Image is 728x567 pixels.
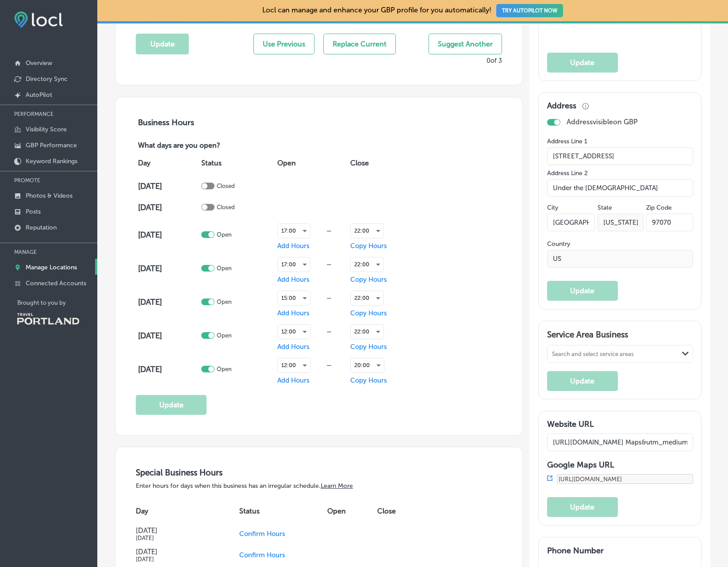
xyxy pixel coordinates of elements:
[547,281,618,301] button: Update
[136,151,199,176] th: Day
[547,433,693,451] input: Add Location Website
[278,358,310,372] div: 12:00
[138,203,199,212] h4: [DATE]
[136,34,189,54] button: Update
[567,118,638,126] p: Address visible on GBP
[136,395,207,415] button: Update
[351,291,383,305] div: 22:00
[327,498,377,523] th: Open
[278,325,310,339] div: 12:00
[487,57,502,65] p: 0 of 3
[14,11,63,28] img: fda3e92497d09a02dc62c9cd864e3231.png
[310,227,348,234] div: —
[646,214,693,231] input: Zip Code
[310,362,348,368] div: —
[348,151,410,176] th: Close
[217,332,232,339] p: Open
[239,530,285,538] span: Confirm Hours
[547,53,618,73] button: Update
[350,376,387,384] span: Copy Hours
[26,59,52,67] p: Overview
[351,358,384,372] div: 20:00
[277,343,310,351] span: Add Hours
[26,280,86,287] p: Connected Accounts
[350,242,387,250] span: Copy Hours
[547,250,693,268] input: Country
[136,482,502,490] p: Enter hours for days when this business has an irregular schedule.
[138,181,199,191] h4: [DATE]
[239,498,327,523] th: Status
[496,4,563,17] button: TRY AUTOPILOT NOW
[547,169,693,177] label: Address Line 2
[429,34,502,54] button: Suggest Another
[321,482,353,490] a: Learn More
[217,299,232,305] p: Open
[278,224,310,238] div: 17:00
[598,214,643,231] input: NY
[136,142,284,151] p: What days are you open?
[350,309,387,317] span: Copy Hours
[136,548,215,556] h4: [DATE]
[277,376,310,384] span: Add Hours
[17,313,79,325] img: Travel Portland
[275,151,348,176] th: Open
[217,366,232,372] p: Open
[547,179,693,197] input: Street Address Line 2
[277,242,310,250] span: Add Hours
[310,328,348,335] div: —
[351,257,383,272] div: 22:00
[310,295,348,301] div: —
[598,204,612,211] label: State
[547,214,595,231] input: City
[277,309,310,317] span: Add Hours
[547,497,618,517] button: Update
[26,91,52,99] p: AutoPilot
[547,419,693,429] h3: Website URL
[136,556,215,563] h5: [DATE]
[26,142,77,149] p: GBP Performance
[350,343,387,351] span: Copy Hours
[278,291,310,305] div: 15:00
[26,264,77,271] p: Manage Locations
[310,261,348,268] div: —
[547,240,693,248] label: Country
[138,230,199,240] h4: [DATE]
[26,224,57,231] p: Reputation
[323,34,396,54] button: Replace Current
[351,224,383,238] div: 22:00
[547,147,693,165] input: Street Address Line 1
[552,350,634,357] div: Search and select service areas
[547,101,576,111] h3: Address
[136,526,215,535] h4: [DATE]
[646,204,672,211] label: Zip Code
[239,551,285,559] span: Confirm Hours
[138,264,199,273] h4: [DATE]
[26,75,68,83] p: Directory Sync
[136,118,502,127] h3: Business Hours
[26,192,73,199] p: Photos & Videos
[547,371,618,391] button: Update
[278,257,310,272] div: 17:00
[138,297,199,307] h4: [DATE]
[547,460,693,470] h3: Google Maps URL
[377,498,411,523] th: Close
[253,34,314,54] button: Use Previous
[217,183,235,189] p: Closed
[138,331,199,341] h4: [DATE]
[138,364,199,374] h4: [DATE]
[136,535,215,541] h5: [DATE]
[26,208,41,215] p: Posts
[547,546,693,556] h3: Phone Number
[351,325,383,339] div: 22:00
[547,138,693,145] label: Address Line 1
[547,329,693,343] h3: Service Area Business
[136,467,502,478] h3: Special Business Hours
[350,276,387,283] span: Copy Hours
[217,265,232,272] p: Open
[277,276,310,283] span: Add Hours
[217,204,235,211] p: Closed
[199,151,275,176] th: Status
[17,299,97,306] p: Brought to you by
[26,157,77,165] p: Keyword Rankings
[217,231,232,238] p: Open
